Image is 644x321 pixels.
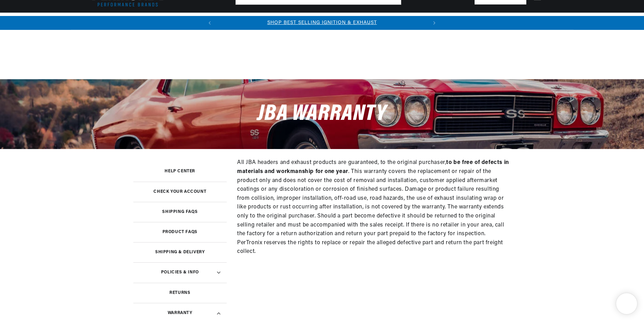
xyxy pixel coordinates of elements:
summary: Engine Swaps [290,13,329,29]
h3: Help Center [165,170,195,173]
button: Translation missing: en.sections.announcements.next_announcement [427,16,441,30]
summary: Battery Products [329,13,380,29]
summary: Coils & Distributors [144,13,202,29]
h3: Check your account [153,190,206,194]
strong: to be free of defects in materials and workmanship for one year [237,160,509,174]
a: Shipping & Delivery [133,242,227,262]
summary: Policies & Info [133,262,227,282]
h3: Product FAQs [162,230,198,234]
a: Product FAQs [133,222,227,242]
a: Check your account [133,182,227,202]
h3: Policies & Info [161,271,199,274]
div: 1 of 2 [217,19,427,27]
p: All JBA headers and exhaust products are guaranteed, to the original purchaser, . This warranty c... [237,158,511,256]
h3: Returns [169,291,190,295]
a: SHOP BEST SELLING IGNITION & EXHAUST [267,20,377,25]
summary: Spark Plug Wires [380,13,429,29]
summary: Motorcycle [429,13,465,29]
a: Help Center [133,161,227,181]
a: Shipping FAQs [133,202,227,222]
h3: Warranty [168,311,192,315]
h3: Shipping & Delivery [155,250,204,254]
h3: Shipping FAQs [162,210,198,214]
span: JBA Warranty [257,103,386,125]
div: Announcement [217,19,427,27]
button: Translation missing: en.sections.announcements.previous_announcement [203,16,217,30]
summary: Ignition Conversions [88,13,144,29]
summary: Headers, Exhausts & Components [202,13,290,29]
summary: Product Support [514,13,556,30]
a: Returns [133,283,227,303]
slideshow-component: Translation missing: en.sections.announcements.announcement_bar [71,16,574,30]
